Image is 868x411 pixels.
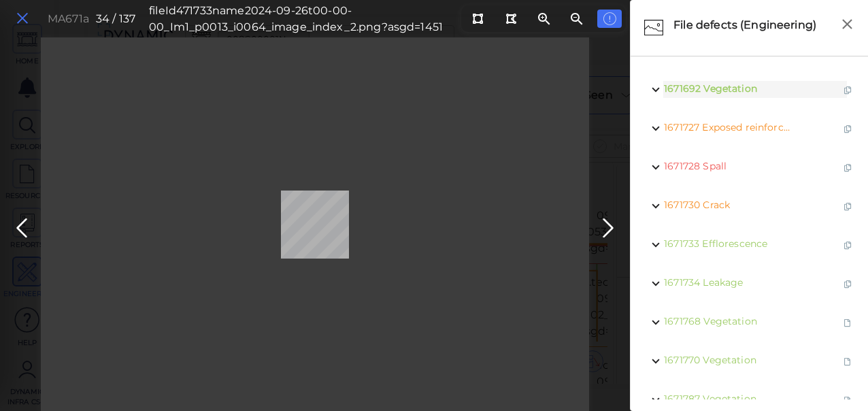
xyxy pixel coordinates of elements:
[637,70,861,109] div: 1671692 Vegetation
[664,237,699,250] span: 1671733
[703,393,756,405] span: Vegetation
[703,315,757,327] span: Vegetation
[703,276,743,289] span: Leakage
[48,11,89,27] div: MA671a
[637,109,861,148] div: 1671727 Exposed reinforcement
[664,199,700,211] span: 1671730
[664,393,700,405] span: 1671787
[702,121,815,133] span: Exposed reinforcement
[703,199,730,211] span: Crack
[702,237,767,250] span: Efflorescence
[637,342,861,380] div: 1671770 Vegetation
[703,82,757,95] span: Vegetation
[637,148,861,186] div: 1671728 Spall
[637,225,861,264] div: 1671733 Efflorescence
[664,315,701,327] span: 1671768
[664,82,701,95] span: 1671692
[637,264,861,303] div: 1671734 Leakage
[664,276,700,289] span: 1671734
[637,303,861,342] div: 1671768 Vegetation
[810,350,858,401] iframe: Chat
[637,186,861,225] div: 1671730 Crack
[664,160,700,172] span: 1671728
[96,11,135,27] div: 34 / 137
[149,3,454,35] div: fileId 471733 name 2024-09-26t00-00-00_Im1_p0013_i0064_image_index_2.png?asgd=1451
[664,354,700,366] span: 1671770
[703,354,756,366] span: Vegetation
[703,160,727,172] span: Spall
[664,121,699,133] span: 1671727
[670,14,834,42] div: File defects (Engineering)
